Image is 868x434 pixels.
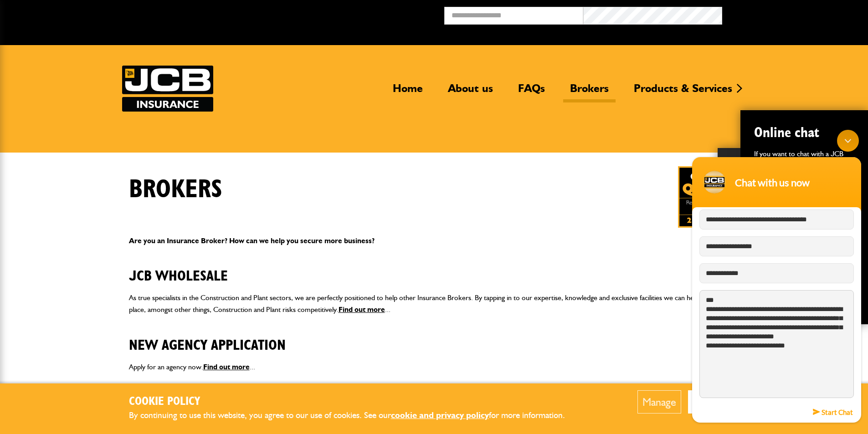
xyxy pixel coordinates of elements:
[122,66,213,112] a: JCB Insurance Services
[129,380,740,411] h2: Our Products
[511,82,552,102] a: FAQs
[129,174,222,205] h1: Brokers
[678,166,740,228] a: Get your insurance quote in just 2-minutes
[129,395,580,409] h2: Cookie Policy
[129,361,740,373] p: Apply for an agency now. ...
[203,363,250,371] a: Find out more
[688,125,866,427] iframe: SalesIQ Chatwindow
[339,305,385,314] a: Find out more
[563,82,616,102] a: Brokers
[129,235,740,247] p: Are you an Insurance Broker? How can we help you secure more business?
[386,82,430,102] a: Home
[754,124,854,141] h2: Online chat
[637,390,681,414] button: Manage
[122,66,213,112] img: JCB Insurance Services logo
[627,82,739,102] a: Products & Services
[441,82,500,102] a: About us
[129,254,740,285] h2: JCB Wholesale
[129,292,740,315] p: As true specialists in the Construction and Plant sectors, we are perfectly positioned to help ot...
[129,408,580,423] p: By continuing to use this website, you agree to our use of cookies. See our for more information.
[391,410,489,420] a: cookie and privacy policy
[129,323,740,354] h2: New Agency Application
[678,166,740,228] img: Quick Quote
[722,7,861,21] button: Broker Login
